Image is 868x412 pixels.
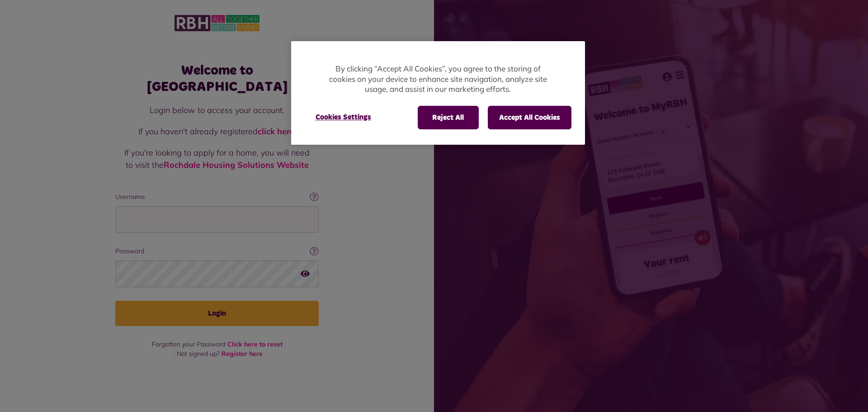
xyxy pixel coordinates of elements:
p: By clicking “Accept All Cookies”, you agree to the storing of cookies on your device to enhance s... [327,64,549,95]
div: Cookie banner [291,41,585,145]
button: Reject All [418,106,479,129]
button: Cookies Settings [305,106,382,128]
button: Accept All Cookies [488,106,571,129]
div: Privacy [291,41,585,145]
